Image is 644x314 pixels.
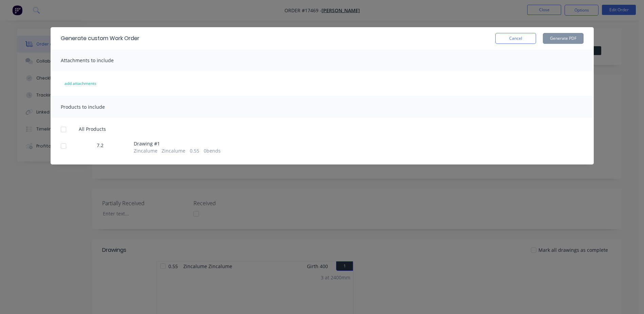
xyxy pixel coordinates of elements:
span: 7.2 [97,142,104,149]
span: Products to include [61,104,105,110]
span: 0.55 [190,147,199,154]
button: add attachments [57,78,104,89]
span: Zincalume [134,147,158,154]
span: Attachments to include [61,57,114,64]
button: Cancel [495,33,536,44]
button: Generate PDF [543,33,584,44]
span: Drawing # 1 [134,140,221,147]
div: Generate custom Work Order [61,34,140,42]
span: All Products [79,125,110,133]
span: 0 bends [204,147,221,154]
span: Zincalume [162,147,185,154]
